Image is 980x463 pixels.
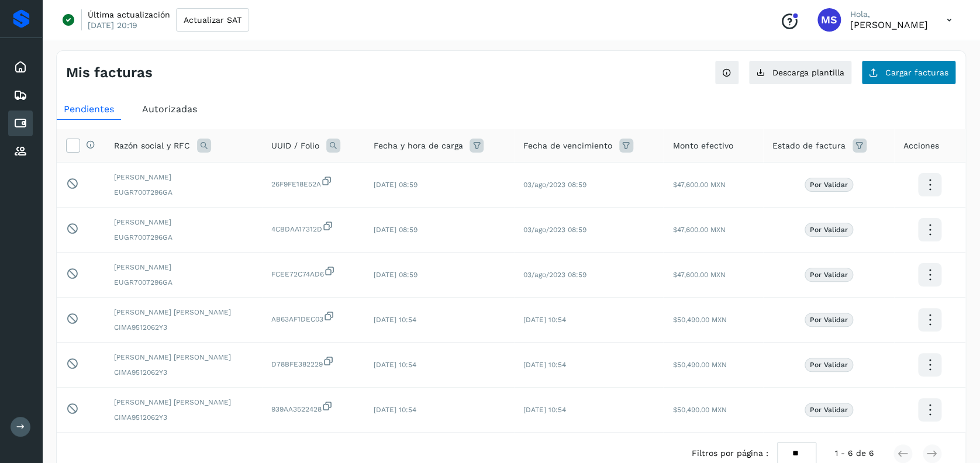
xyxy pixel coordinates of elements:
span: Acciones [903,140,939,152]
span: 26F9FE18E52A [271,175,354,189]
span: [DATE] 10:54 [373,316,416,324]
p: Por validar [810,226,848,234]
div: Proveedores [8,139,33,164]
span: Fecha y hora de carga [373,140,463,152]
span: CIMA9512062Y3 [114,412,253,423]
p: Última actualización [88,9,170,20]
span: Cargar facturas [885,68,948,77]
span: [PERSON_NAME] [114,262,253,272]
p: Por validar [810,316,848,324]
span: 1 - 6 de 6 [835,447,874,459]
span: CIMA9512062Y3 [114,367,253,378]
span: [DATE] 10:54 [523,406,566,414]
span: [DATE] 08:59 [373,226,417,234]
span: [DATE] 10:54 [373,406,416,414]
span: Razón social y RFC [114,140,190,152]
span: Monto efectivo [672,140,733,152]
span: D78BFE382229 [271,355,354,369]
span: EUGR7007296GA [114,277,253,288]
div: Cuentas por pagar [8,110,33,136]
p: Por validar [810,406,848,414]
button: Cargar facturas [861,60,956,85]
span: FCEE72C74AD6 [271,265,354,279]
span: [PERSON_NAME] [PERSON_NAME] [114,307,253,317]
span: Autorizadas [142,103,197,115]
p: [DATE] 20:19 [88,20,137,30]
span: EUGR7007296GA [114,232,253,243]
span: Descarga plantilla [772,68,844,77]
span: [DATE] 10:54 [523,316,566,324]
span: 03/ago/2023 08:59 [523,226,586,234]
div: Inicio [8,54,33,80]
span: $50,490.00 MXN [672,361,726,369]
span: 4CBDAA17312D [271,220,354,234]
span: [DATE] 10:54 [373,361,416,369]
span: EUGR7007296GA [114,187,253,198]
span: $50,490.00 MXN [672,316,726,324]
p: Mariana Salazar [850,19,928,30]
span: Fecha de vencimiento [523,140,612,152]
span: 03/ago/2023 08:59 [523,271,586,279]
span: [PERSON_NAME] [114,172,253,182]
button: Descarga plantilla [748,60,852,85]
span: $50,490.00 MXN [672,406,726,414]
p: Por validar [810,361,848,369]
span: $47,600.00 MXN [672,181,725,189]
span: Estado de factura [772,140,846,152]
span: UUID / Folio [271,140,319,152]
span: Pendientes [64,103,114,115]
span: Filtros por página : [691,447,768,459]
span: [PERSON_NAME] [114,217,253,227]
span: [DATE] 10:54 [523,361,566,369]
span: AB63AF1DEC03 [271,310,354,324]
span: [PERSON_NAME] [PERSON_NAME] [114,352,253,362]
span: [DATE] 08:59 [373,271,417,279]
span: $47,600.00 MXN [672,226,725,234]
button: Actualizar SAT [176,8,249,32]
span: CIMA9512062Y3 [114,322,253,333]
h4: Mis facturas [66,64,153,81]
p: Por validar [810,181,848,189]
span: 03/ago/2023 08:59 [523,181,586,189]
span: [PERSON_NAME] [PERSON_NAME] [114,397,253,407]
p: Hola, [850,9,928,19]
span: $47,600.00 MXN [672,271,725,279]
span: [DATE] 08:59 [373,181,417,189]
span: 939AA3522428 [271,400,354,414]
div: Embarques [8,82,33,108]
span: Actualizar SAT [184,16,241,24]
p: Por validar [810,271,848,279]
